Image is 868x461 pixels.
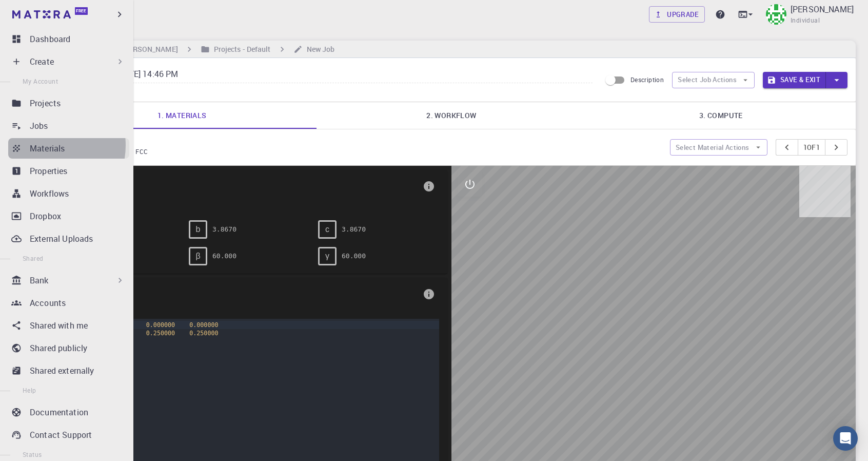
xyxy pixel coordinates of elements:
img: logo [12,10,71,18]
a: Workflows [8,183,129,204]
a: 3. Compute [586,102,856,129]
span: 0.250000 [146,330,175,337]
p: [PERSON_NAME] [791,3,854,15]
a: 2. Workflow [317,102,586,129]
a: Accounts [8,293,129,313]
span: c [325,225,329,234]
button: info [419,176,439,197]
img: Soohyun Kim [766,4,786,25]
button: 1of1 [798,139,826,156]
span: β [195,252,200,261]
a: Materials [8,138,129,159]
p: Projects [30,97,61,109]
p: Jobs [30,120,48,132]
nav: breadcrumb [51,44,337,55]
p: Create [30,55,54,68]
h6: [PERSON_NAME] [117,44,177,55]
span: γ [325,252,329,261]
p: Dropbox [30,210,61,222]
a: Dashboard [8,29,129,49]
h6: Projects - Default [210,44,271,55]
p: Properties [30,165,68,177]
span: FCC [60,195,419,204]
p: Shared externally [30,364,94,377]
span: 지원 [26,7,42,16]
span: 0.250000 [189,330,218,337]
p: External Uploads [30,233,93,245]
a: Upgrade [649,6,705,23]
a: External Uploads [8,228,129,249]
a: Shared with me [8,315,129,336]
h6: New Job [303,44,335,55]
button: Select Material Actions [670,139,767,156]
span: FCC [135,147,152,156]
div: pager [776,139,848,156]
button: Save & Exit [763,72,826,88]
a: Properties [8,161,129,181]
p: Accounts [30,297,66,309]
span: Lattice [60,178,419,195]
pre: 3.8670 [212,220,236,238]
p: Shared publicly [30,342,87,354]
pre: 3.8670 [342,220,366,238]
a: Jobs [8,116,129,136]
a: 1. Materials [47,102,317,129]
span: Shared [23,254,43,262]
p: Shared with me [30,319,88,332]
pre: 60.000 [342,247,366,265]
a: Documentation [8,402,129,422]
div: Create [8,51,129,72]
button: Select Job Actions [672,72,755,88]
p: Dashboard [30,33,70,45]
p: Workflows [30,187,69,200]
span: Basis [60,286,419,302]
a: Projects [8,93,129,113]
span: Description [630,75,664,84]
p: Materials [30,142,65,155]
span: 0.000000 [146,321,175,329]
p: Bank [30,274,49,286]
button: info [419,284,439,304]
a: Shared publicly [8,338,129,358]
span: Status [23,450,42,458]
span: b [196,225,201,234]
a: Contact Support [8,425,129,445]
span: Individual [791,15,820,26]
p: Contact Support [30,429,92,441]
span: 0.000000 [189,321,218,329]
div: Open Intercom Messenger [833,426,858,451]
a: Dropbox [8,206,129,226]
p: Documentation [30,406,88,418]
span: My Account [23,77,58,85]
span: Help [23,386,36,394]
a: Shared externally [8,360,129,381]
pre: 60.000 [212,247,236,265]
p: Silicon FCC [82,138,662,147]
div: Bank [8,270,129,291]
